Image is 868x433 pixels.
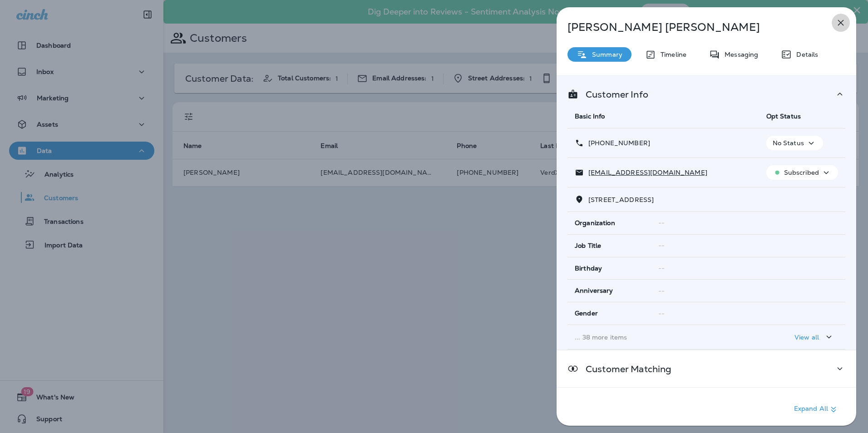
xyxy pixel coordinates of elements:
[784,169,819,176] p: Subscribed
[588,196,654,204] span: [STREET_ADDRESS]
[794,404,839,415] p: Expand All
[658,241,665,250] span: --
[794,334,819,341] p: View all
[790,401,843,418] button: Expand All
[584,169,707,176] p: [EMAIL_ADDRESS][DOMAIN_NAME]
[792,51,818,58] p: Details
[658,219,665,227] span: --
[575,112,605,120] span: Basic Info
[658,310,665,318] span: --
[658,264,665,272] span: --
[567,21,815,34] p: [PERSON_NAME] [PERSON_NAME]
[766,112,801,120] span: Opt Status
[575,242,601,250] span: Job Title
[791,329,838,345] button: View all
[575,287,613,295] span: Anniversary
[578,365,671,373] p: Customer Matching
[766,165,838,180] button: Subscribed
[584,139,650,147] p: [PHONE_NUMBER]
[575,334,752,341] p: ... 38 more items
[658,287,665,295] span: --
[656,51,686,58] p: Timeline
[575,265,602,272] span: Birthday
[578,91,648,98] p: Customer Info
[575,219,615,227] span: Organization
[575,310,598,317] span: Gender
[766,136,823,150] button: No Status
[587,51,622,58] p: Summary
[720,51,758,58] p: Messaging
[773,139,804,147] p: No Status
